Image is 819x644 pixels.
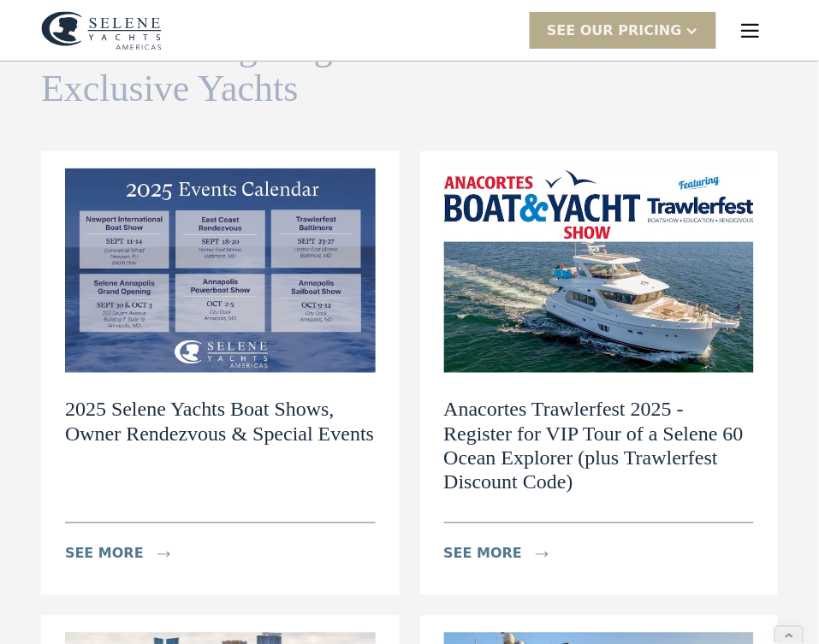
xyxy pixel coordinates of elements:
h2: Anacortes Trawlerfest 2025 - Register for VIP Tour of a Selene 60 Ocean Explorer (plus Trawlerfes... [444,397,755,495]
h1: Events - [41,27,536,110]
a: home [41,11,162,50]
div: SEE Our Pricing [547,21,682,41]
h2: 2025 Selene Yachts Boat Shows, Owner Rendezvous & Special Events [65,397,376,446]
img: icon [157,552,170,558]
a: 2025 Selene Yachts Boat Shows, Owner Rendezvous & Special Eventssee moreicon [41,151,400,595]
img: icon [536,552,549,558]
a: Anacortes Trawlerfest 2025 - Register for VIP Tour of a Selene 60 Ocean Explorer (plus Trawlerfes... [420,151,779,595]
img: logo [41,11,162,50]
div: see more [444,544,523,564]
span: Navigating the World of Exclusive Yachts [41,27,531,109]
div: menu [723,3,778,58]
div: SEE Our Pricing [530,12,716,49]
div: see more [65,544,144,564]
